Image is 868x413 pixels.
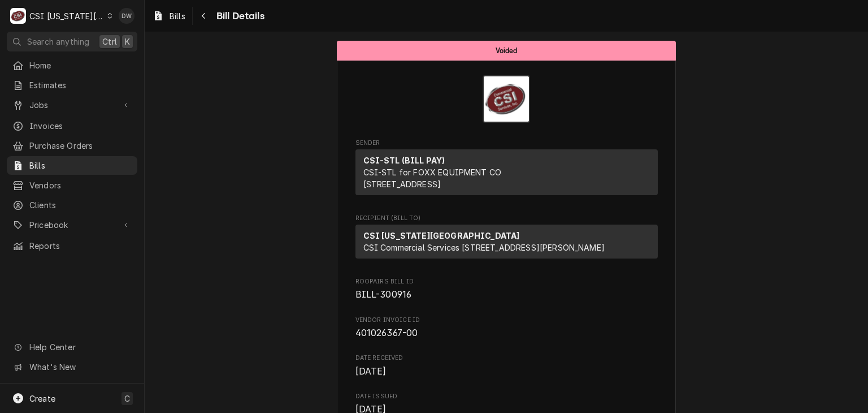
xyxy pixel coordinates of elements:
span: Date Received [355,354,658,363]
span: Help Center [29,341,131,353]
img: Logo [483,75,530,123]
div: Sender [355,149,658,195]
button: Navigate back [195,7,213,25]
span: Invoices [29,120,132,132]
div: Bill Recipient [355,214,658,264]
span: CSI-STL for FOXX EQUIPMENT CO [STREET_ADDRESS] [363,167,502,189]
span: 401026367-00 [355,328,418,338]
span: BILL-300916 [355,289,412,300]
a: Clients [7,196,137,214]
a: Purchase Orders [7,136,137,155]
span: Roopairs Bill ID [355,288,658,302]
strong: CSI-STL (BILL PAY) [363,156,445,165]
div: Vendor Invoice ID [355,316,658,340]
span: Search anything [27,36,89,48]
span: Vendor Invoice ID [355,316,658,325]
span: Pricebook [29,219,115,231]
span: Vendor Invoice ID [355,326,658,340]
span: Reports [29,240,132,252]
span: Bills [170,10,185,22]
div: CSI [US_STATE][GEOGRAPHIC_DATA] [29,10,104,22]
a: Bills [7,156,137,175]
a: Go to Jobs [7,96,137,114]
span: Clients [29,199,132,211]
a: Invoices [7,117,137,135]
span: Purchase Orders [29,140,132,152]
span: [DATE] [355,366,387,377]
span: Ctrl [102,36,117,48]
span: Create [29,394,55,403]
a: Estimates [7,76,137,94]
a: Go to What's New [7,358,137,376]
span: Bills [29,160,132,171]
button: Search anythingCtrlK [7,32,137,51]
div: Sender [355,149,658,200]
span: Date Received [355,365,658,378]
span: Home [29,59,132,71]
span: K [125,36,130,48]
div: DW [119,8,134,24]
div: Status [337,41,676,61]
a: Reports [7,236,137,255]
a: Bills [148,7,190,25]
span: Roopairs Bill ID [355,277,658,286]
span: Recipient (Bill To) [355,214,658,223]
div: Dyane Weber's Avatar [119,8,134,24]
a: Go to Help Center [7,338,137,356]
a: Vendors [7,176,137,195]
div: C [10,8,26,24]
div: Received (Bill From) [355,225,658,259]
div: Roopairs Bill ID [355,277,658,302]
div: CSI Kansas City's Avatar [10,8,26,24]
span: CSI Commercial Services [STREET_ADDRESS][PERSON_NAME] [363,243,605,252]
span: Date Issued [355,392,658,401]
span: C [124,393,130,405]
div: Date Received [355,354,658,378]
span: Bill Details [213,8,264,24]
div: Recipient (Ship To) [355,225,658,263]
span: Voided [496,47,518,54]
a: Home [7,56,137,75]
span: What's New [29,361,131,373]
span: Estimates [29,79,132,91]
div: Bill Sender [355,139,658,200]
span: Sender [355,139,658,148]
a: Go to Pricebook [7,216,137,234]
span: Vendors [29,179,132,191]
strong: CSI [US_STATE][GEOGRAPHIC_DATA] [363,231,520,240]
span: Jobs [29,99,115,111]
